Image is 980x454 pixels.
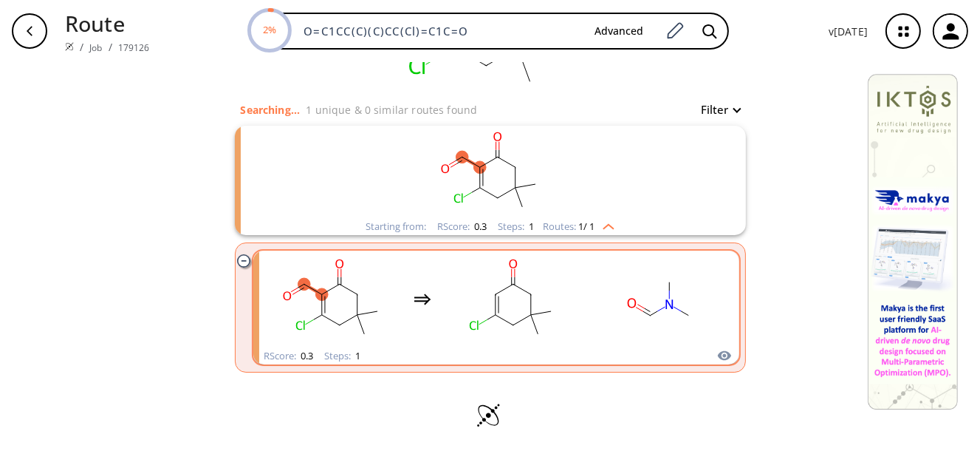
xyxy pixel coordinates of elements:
div: Starting from: [366,222,427,231]
a: Job [89,41,102,54]
svg: CC1(C)CC(=O)C(C=O)=C(Cl)C1 [298,126,682,218]
button: Filter [693,104,740,115]
img: Spaya logo [65,42,74,51]
img: Up [595,218,614,230]
ul: clusters [235,118,746,380]
p: Searching... [241,102,301,118]
a: 179126 [118,41,150,54]
svg: CC1(C)CC(=O)C=C(Cl)C1 [446,253,579,345]
img: Banner [868,74,958,410]
div: RScore : [264,351,314,361]
div: Steps : [498,222,535,231]
div: Routes: [544,222,614,231]
p: 1 unique & 0 similar routes found [306,102,477,118]
span: 0.3 [473,220,487,233]
p: Route [65,7,150,39]
input: Enter SMILES [295,24,583,38]
span: 1 [354,349,361,362]
li: / [80,39,83,55]
span: 1 [527,220,535,233]
svg: CC1(C)CC(=O)C(C=O)=C(Cl)C1 [266,253,399,345]
p: v [DATE] [829,24,868,39]
div: RScore : [438,222,487,231]
text: 2% [263,23,276,36]
button: Advanced [583,18,655,45]
li: / [109,39,112,55]
div: Steps : [325,351,361,361]
span: 1 / 1 [579,222,595,231]
span: 0.3 [299,349,314,362]
svg: CN(C)C=O [594,253,727,345]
